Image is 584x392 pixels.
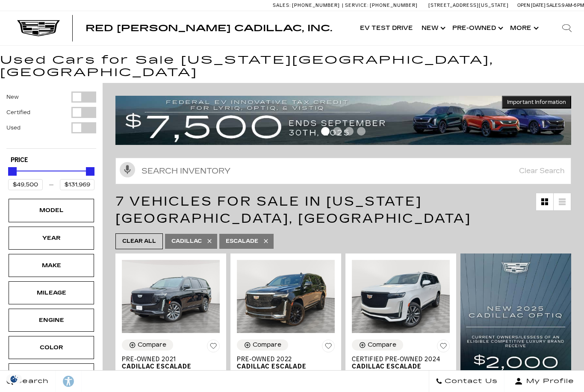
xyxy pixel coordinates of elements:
div: Maximum Price [86,167,94,176]
div: Color [30,343,73,352]
button: Save Vehicle [207,339,220,356]
button: Open user profile menu [504,371,584,392]
span: Cadillac [171,236,202,247]
div: MakeMake [9,254,94,277]
span: Go to slide 1 [321,127,330,136]
span: Clear All [122,236,156,247]
a: Service: [PHONE_NUMBER] [342,3,420,8]
div: BodystyleBodystyle [9,363,94,386]
img: 2024 Cadillac Escalade Sport [352,260,450,333]
a: Pre-Owned 2022Cadillac Escalade Premium Luxury [237,356,335,377]
span: Sales: [546,3,562,8]
a: [STREET_ADDRESS][US_STATE] [428,3,509,8]
span: Important Information [507,99,566,106]
button: Save Vehicle [437,339,450,356]
div: Mileage [30,288,73,298]
span: Go to slide 2 [333,127,342,136]
div: Filter by Vehicle Type [6,91,96,148]
span: Search [13,375,49,387]
span: Service: [345,3,369,8]
label: Used [6,124,21,132]
button: Save Vehicle [322,339,335,356]
img: Cadillac Dark Logo with Cadillac White Text [17,20,60,36]
span: Red [PERSON_NAME] Cadillac, Inc. [86,23,332,33]
span: Contact Us [442,375,498,387]
a: Sales: [PHONE_NUMBER] [273,3,342,8]
a: EV Test Drive [356,11,417,45]
button: Compare Vehicle [122,339,173,351]
svg: Click to toggle on voice search [120,162,135,177]
h5: Price [11,156,92,164]
button: Important Information [502,96,571,109]
span: 9 AM-6 PM [562,3,584,8]
span: Pre-Owned 2022 [237,356,328,363]
a: Contact Us [429,371,504,392]
button: Compare Vehicle [237,339,288,351]
div: Model [30,206,73,215]
span: Cadillac Escalade Premium Luxury [237,363,328,377]
button: More [506,11,541,45]
label: New [6,93,19,101]
a: New [417,11,448,45]
img: 2022 Cadillac Escalade Premium Luxury [237,260,335,333]
a: Red [PERSON_NAME] Cadillac, Inc. [86,24,332,32]
div: Make [30,261,73,270]
img: Opt-Out Icon [4,374,24,383]
span: Escalade [226,236,258,247]
label: Certified [6,108,30,117]
input: Search Inventory [115,158,571,184]
a: Pre-Owned 2021Cadillac Escalade Sport Platinum [122,356,220,377]
input: Minimum [8,179,43,190]
div: YearYear [9,227,94,250]
span: Pre-Owned 2021 [122,356,213,363]
a: Pre-Owned [448,11,506,45]
div: Price [8,164,94,190]
div: Year [30,233,73,243]
div: EngineEngine [9,309,94,332]
div: Engine [30,315,73,325]
span: 7 Vehicles for Sale in [US_STATE][GEOGRAPHIC_DATA], [GEOGRAPHIC_DATA] [115,194,471,226]
span: Open [DATE] [517,3,546,8]
span: Cadillac Escalade Sport [352,363,443,377]
div: MileageMileage [9,281,94,304]
span: Go to slide 3 [345,127,354,136]
section: Click to Open Cookie Consent Modal [4,374,24,383]
div: Compare [253,341,281,349]
span: [PHONE_NUMBER] [370,3,418,8]
span: [PHONE_NUMBER] [292,3,340,8]
span: Sales: [273,3,291,8]
div: ColorColor [9,336,94,359]
img: 2021 Cadillac Escalade Sport Platinum [122,260,220,333]
a: Certified Pre-Owned 2024Cadillac Escalade Sport [352,356,450,377]
span: Go to slide 4 [357,127,366,136]
div: ModelModel [9,199,94,222]
div: Minimum Price [8,167,17,176]
span: My Profile [523,375,574,387]
div: Compare [368,341,396,349]
input: Maximum [60,179,94,190]
button: Compare Vehicle [352,339,403,351]
span: Certified Pre-Owned 2024 [352,356,443,363]
div: Compare [138,341,166,349]
span: Cadillac Escalade Sport Platinum [122,363,213,377]
img: vrp-tax-ending-august-version [115,96,571,144]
